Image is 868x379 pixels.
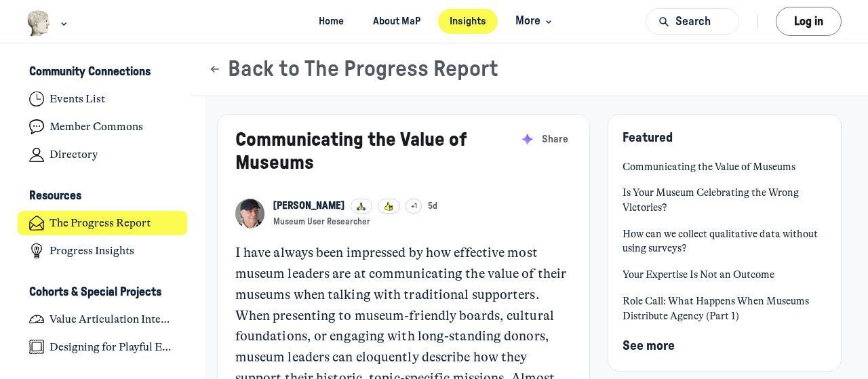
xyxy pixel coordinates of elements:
button: Summarize [517,129,538,149]
h3: Community Connections [29,65,151,79]
button: Search [646,8,739,35]
span: Share [542,132,568,147]
button: ResourcesCollapse space [18,185,188,208]
button: View John H Falk profile+15dMuseum User Researcher [273,199,437,228]
button: Back to The Progress Report [208,56,498,83]
button: Museums as Progress logo [26,9,71,38]
span: Featured [623,132,673,144]
button: Museum User Researcher [273,216,370,228]
a: Is Your Museum Celebrating the Wrong Victories? [623,186,826,215]
h3: Resources [29,189,81,203]
a: Home [307,9,355,34]
a: Events List [18,87,188,112]
button: More [504,9,561,34]
button: Cohorts & Special ProjectsCollapse space [18,281,188,304]
a: Value Articulation Intensive (Cultural Leadership Lab) [18,306,188,332]
button: Share [539,129,572,149]
a: View John H Falk profile [235,199,264,228]
span: +1 [411,201,417,212]
a: Your Expertise Is Not an Outcome [623,268,826,283]
a: About MaP [361,9,432,34]
button: Log in [776,7,842,36]
h4: Value Articulation Intensive (Cultural Leadership Lab) [50,313,176,326]
a: View John H Falk profile [273,199,344,214]
a: 5d [428,201,437,212]
header: Page Header [191,43,868,96]
a: Role Call: What Happens When Museums Distribute Agency (Part 1) [623,294,826,323]
h4: Events List [50,92,105,106]
h4: The Progress Report [50,216,151,230]
h4: Designing for Playful Engagement [50,340,176,354]
a: Insights [438,9,498,34]
button: See more [623,336,675,357]
a: Designing for Playful Engagement [18,334,188,359]
span: See more [623,340,675,353]
h4: Directory [50,148,98,161]
a: Communicating the Value of Museums [235,130,467,172]
a: The Progress Report [18,211,188,236]
a: Directory [18,142,188,167]
button: Community ConnectionsCollapse space [18,61,188,84]
span: More [515,12,555,31]
h3: Cohorts & Special Projects [29,285,161,300]
a: Progress Insights [18,239,188,264]
img: Museums as Progress logo [26,10,52,37]
a: Member Commons [18,115,188,140]
a: How can we collect qualitative data without using surveys? [623,227,826,256]
h4: Progress Insights [50,244,134,258]
h4: Member Commons [50,120,143,134]
a: Communicating the Value of Museums [623,160,826,175]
